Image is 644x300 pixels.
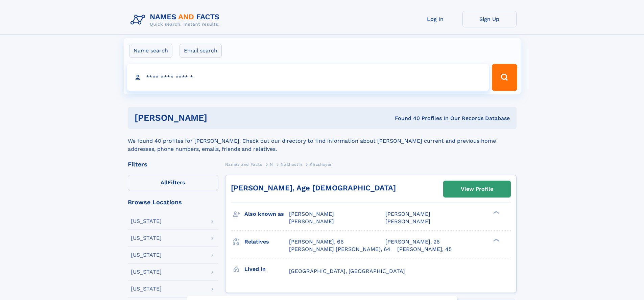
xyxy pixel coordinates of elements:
[385,211,430,217] span: [PERSON_NAME]
[244,263,289,275] h3: Lived in
[127,64,489,91] input: search input
[225,160,262,168] a: Names and Facts
[289,246,390,253] a: [PERSON_NAME] [PERSON_NAME], 64
[128,161,218,167] div: Filters
[128,199,218,205] div: Browse Locations
[492,238,500,242] div: ❯
[131,269,162,275] div: [US_STATE]
[180,44,222,58] label: Email search
[301,115,510,122] div: Found 40 Profiles In Our Records Database
[244,236,289,248] h3: Relatives
[289,211,334,217] span: [PERSON_NAME]
[492,210,500,215] div: ❯
[385,218,430,225] span: [PERSON_NAME]
[397,246,452,253] a: [PERSON_NAME], 45
[270,160,273,168] a: N
[444,181,510,197] a: View Profile
[231,184,396,192] a: [PERSON_NAME], Age [DEMOGRAPHIC_DATA]
[492,64,517,91] button: Search Button
[408,11,462,27] a: Log In
[135,114,301,122] h1: [PERSON_NAME]
[161,179,168,186] span: All
[129,44,172,58] label: Name search
[289,238,344,246] a: [PERSON_NAME], 66
[131,235,162,241] div: [US_STATE]
[310,162,332,167] span: Khashayar
[128,129,517,153] div: We found 40 profiles for [PERSON_NAME]. Check out our directory to find information about [PERSON...
[131,286,162,292] div: [US_STATE]
[385,238,440,246] a: [PERSON_NAME], 26
[281,162,302,167] span: Nakhostin
[289,218,334,225] span: [PERSON_NAME]
[461,181,493,197] div: View Profile
[281,160,302,168] a: Nakhostin
[128,175,218,191] label: Filters
[131,252,162,258] div: [US_STATE]
[131,218,162,224] div: [US_STATE]
[270,162,273,167] span: N
[289,268,405,274] span: [GEOGRAPHIC_DATA], [GEOGRAPHIC_DATA]
[462,11,517,27] a: Sign Up
[128,11,225,29] img: Logo Names and Facts
[244,208,289,220] h3: Also known as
